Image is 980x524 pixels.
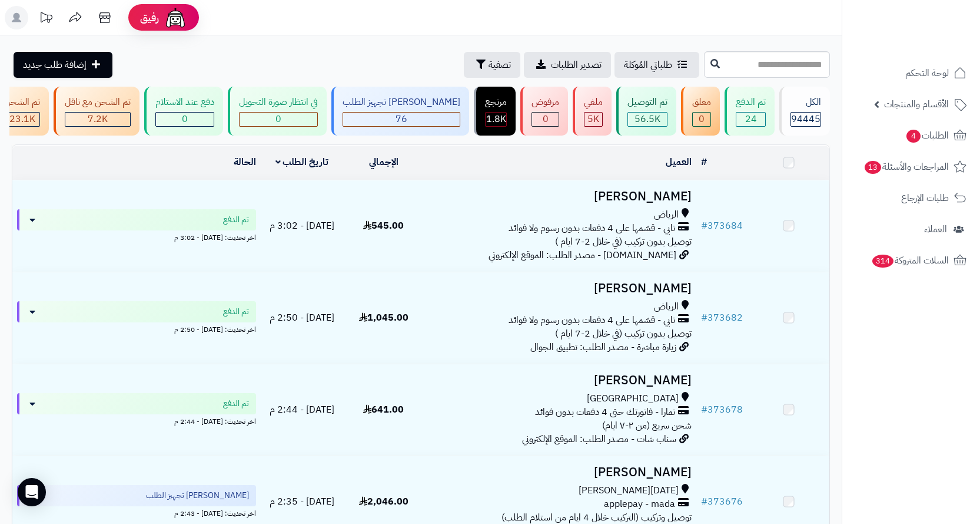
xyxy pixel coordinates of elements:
[693,113,710,126] div: 0
[654,300,679,314] span: الرياض
[900,27,969,51] img: logo-2.png
[239,95,318,109] div: في انتظار صورة التحويل
[634,112,660,126] span: 56.5K
[736,95,766,109] div: تم الدفع
[65,95,131,109] div: تم الشحن مع ناقل
[518,87,570,136] a: مرفوض 0
[5,113,39,126] div: 23115
[486,112,506,126] span: 1.8K
[223,214,249,226] span: تم الدفع
[924,221,947,238] span: العملاء
[270,311,334,325] span: [DATE] - 2:50 م
[17,230,256,243] div: اخر تحديث: [DATE] - 3:02 م
[905,65,949,81] span: لوحة التحكم
[666,155,692,169] a: العميل
[628,113,667,126] div: 56502
[486,113,506,126] div: 1806
[509,222,675,235] span: تابي - قسّمها على 4 دفعات بدون رسوم ولا فوائد
[791,112,820,126] span: 94445
[532,113,559,126] div: 0
[329,87,471,136] a: [PERSON_NAME] تجهيز الطلب 76
[906,130,921,143] span: 4
[464,52,520,78] button: تصفية
[699,112,705,126] span: 0
[555,235,692,249] span: توصيل بدون تركيب (في خلال 2-7 ايام )
[146,490,249,502] span: [PERSON_NAME] تجهيز الطلب
[579,484,679,497] span: [DATE][PERSON_NAME]
[535,406,675,419] span: تمارا - فاتورتك حتى 4 دفعات بدون فوائد
[614,52,699,78] a: طلباتي المُوكلة
[275,155,329,169] a: تاريخ الطلب
[736,113,765,126] div: 24
[849,246,973,275] a: السلات المتروكة314
[602,418,692,433] span: شحن سريع (من ٢-٧ ايام)
[865,161,882,174] span: 13
[871,252,949,269] span: السلات المتروكة
[543,112,549,126] span: 0
[587,392,679,406] span: [GEOGRAPHIC_DATA]
[701,403,707,417] span: #
[142,87,225,136] a: دفع عند الاستلام 0
[570,87,614,136] a: ملغي 5K
[234,155,256,169] a: الحالة
[627,95,667,109] div: تم التوصيل
[65,113,130,126] div: 7223
[863,159,949,175] span: المراجعات والأسئلة
[701,403,743,417] a: #373678
[849,215,973,243] a: العملاء
[489,58,511,72] span: تصفية
[270,219,334,233] span: [DATE] - 3:02 م
[531,95,559,109] div: مرفوض
[164,6,187,29] img: ai-face.png
[584,113,602,126] div: 4957
[489,248,676,262] span: [DOMAIN_NAME] - مصدر الطلب: الموقع الإلكتروني
[701,495,743,509] a: #373676
[884,96,949,113] span: الأقسام والمنتجات
[722,87,777,136] a: تم الدفع 24
[604,497,675,511] span: applepay - mada
[584,95,603,109] div: ملغي
[701,155,707,169] a: #
[654,208,679,222] span: الرياض
[369,155,398,169] a: الإجمالي
[790,95,821,109] div: الكل
[471,87,518,136] a: مرتجع 1.8K
[14,52,112,78] a: إضافة طلب جديد
[359,495,408,509] span: 2,046.00
[396,112,407,126] span: 76
[872,255,893,268] span: 314
[270,495,334,509] span: [DATE] - 2:35 م
[745,112,757,126] span: 24
[156,113,214,126] div: 0
[270,403,334,417] span: [DATE] - 2:44 م
[223,398,249,410] span: تم الدفع
[485,95,507,109] div: مرتجع
[901,190,949,206] span: طلبات الإرجاع
[4,95,40,109] div: تم الشحن
[223,306,249,318] span: تم الدفع
[551,58,602,72] span: تصدير الطلبات
[182,112,188,126] span: 0
[849,121,973,150] a: الطلبات4
[777,87,832,136] a: الكل94445
[155,95,214,109] div: دفع عند الاستلام
[614,87,679,136] a: تم التوصيل 56.5K
[701,495,707,509] span: #
[363,403,404,417] span: 641.00
[849,153,973,181] a: المراجعات والأسئلة13
[679,87,722,136] a: معلق 0
[849,184,973,212] a: طلبات الإرجاع
[17,414,256,427] div: اخر تحديث: [DATE] - 2:44 م
[429,466,692,479] h3: [PERSON_NAME]
[23,58,87,72] span: إضافة طلب جديد
[701,311,743,325] a: #373682
[343,113,460,126] div: 76
[555,327,692,341] span: توصيل بدون تركيب (في خلال 2-7 ايام )
[522,432,676,446] span: سناب شات - مصدر الطلب: الموقع الإلكتروني
[18,478,46,506] div: Open Intercom Messenger
[359,311,408,325] span: 1,045.00
[9,112,35,126] span: 23.1K
[275,112,281,126] span: 0
[363,219,404,233] span: 545.00
[701,219,707,233] span: #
